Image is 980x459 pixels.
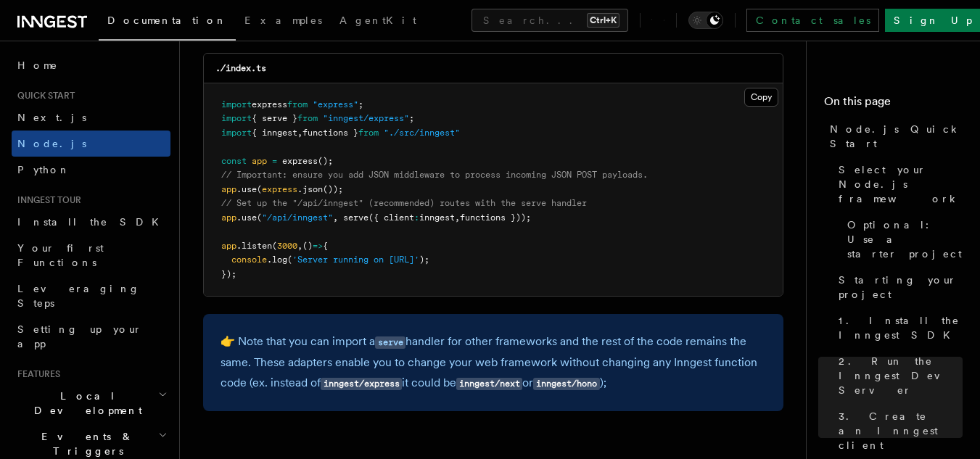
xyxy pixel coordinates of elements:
span: : [414,212,419,223]
a: serve [375,334,405,348]
span: express [282,156,318,166]
span: Next.js [17,112,86,123]
span: Leveraging Steps [17,283,140,309]
a: Select your Node.js framework [833,157,963,212]
a: 3. Create an Inngest client [833,403,963,458]
span: Optional: Use a starter project [847,218,963,261]
a: Documentation [99,4,236,41]
span: 3. Create an Inngest client [839,409,963,452]
span: console [231,255,267,265]
h4: On this page [824,93,963,116]
span: => [313,241,323,251]
span: "inngest/express" [323,113,409,123]
button: Local Development [12,383,170,423]
span: , [297,241,302,251]
button: Search...Ctrl+K [472,9,628,32]
span: "./src/inngest" [384,128,460,138]
a: AgentKit [331,4,425,39]
span: Features [12,368,60,380]
span: .use [236,212,257,223]
a: Node.js Quick Start [824,116,963,157]
span: from [358,128,379,138]
span: ); [419,255,429,265]
span: Examples [244,15,322,26]
span: = [272,156,277,166]
span: , [455,212,460,223]
a: Node.js [12,131,170,157]
span: , [333,212,338,223]
span: Home [17,58,58,73]
a: Your first Functions [12,235,170,276]
span: ( [257,212,262,223]
span: }); [221,269,236,279]
span: { serve } [252,113,297,123]
span: Your first Functions [17,242,104,268]
span: serve [343,212,368,223]
span: 2. Run the Inngest Dev Server [839,354,963,397]
code: ./index.ts [215,63,266,73]
span: { [323,241,328,251]
span: Starting your project [839,273,963,302]
span: , [297,128,302,138]
span: // Set up the "/api/inngest" (recommended) routes with the serve handler [221,198,587,208]
span: .json [297,184,323,194]
a: Install the SDK [12,209,170,235]
span: express [252,99,287,109]
span: functions } [302,128,358,138]
span: ()); [323,184,343,194]
code: inngest/hono [533,378,599,390]
span: express [262,184,297,194]
span: .listen [236,241,272,251]
span: functions })); [460,212,531,223]
a: 2. Run the Inngest Dev Server [833,348,963,403]
kbd: Ctrl+K [587,13,619,28]
a: Optional: Use a starter project [841,212,963,267]
span: ( [287,255,292,265]
span: 'Server running on [URL]' [292,255,419,265]
span: Local Development [12,389,158,418]
span: Node.js Quick Start [830,122,963,151]
a: 1. Install the Inngest SDK [833,307,963,348]
span: Events & Triggers [12,429,158,458]
span: import [221,113,252,123]
a: Setting up your app [12,316,170,357]
span: "/api/inngest" [262,212,333,223]
span: from [287,99,308,109]
a: Contact sales [746,9,879,32]
span: app [221,241,236,251]
span: Node.js [17,138,86,149]
span: from [297,113,318,123]
span: .use [236,184,257,194]
span: .log [267,255,287,265]
code: inngest/next [456,378,522,390]
span: Select your Node.js framework [839,162,963,206]
a: Home [12,52,170,78]
a: Next.js [12,104,170,131]
span: ( [257,184,262,194]
span: ; [358,99,363,109]
span: { inngest [252,128,297,138]
span: Python [17,164,70,175]
span: () [302,241,313,251]
a: Leveraging Steps [12,276,170,316]
span: app [221,212,236,223]
span: import [221,99,252,109]
p: 👉 Note that you can import a handler for other frameworks and the rest of the code remains the sa... [221,331,766,394]
span: Inngest tour [12,194,81,206]
a: Starting your project [833,267,963,307]
span: 3000 [277,241,297,251]
span: ; [409,113,414,123]
span: Quick start [12,90,75,102]
span: app [252,156,267,166]
span: Install the SDK [17,216,168,228]
span: (); [318,156,333,166]
code: inngest/express [321,378,402,390]
code: serve [375,336,405,349]
span: "express" [313,99,358,109]
span: 1. Install the Inngest SDK [839,313,963,342]
button: Toggle dark mode [688,12,723,29]
span: Documentation [107,15,227,26]
span: app [221,184,236,194]
span: inngest [419,212,455,223]
a: Python [12,157,170,183]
